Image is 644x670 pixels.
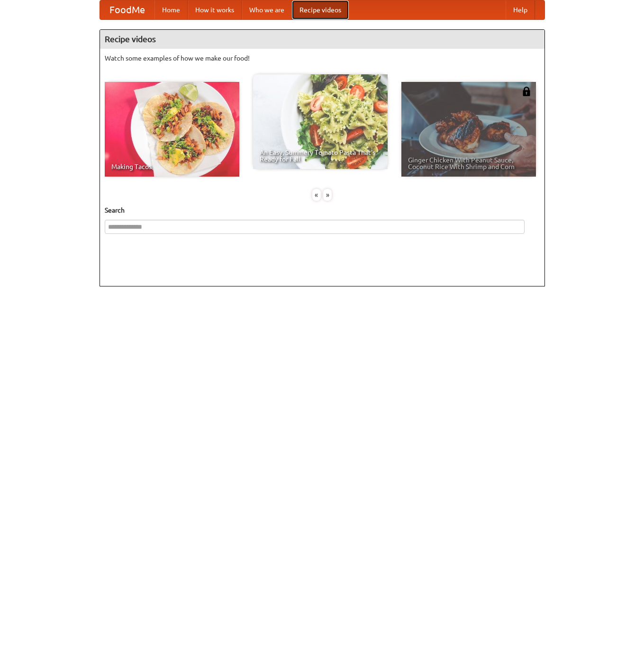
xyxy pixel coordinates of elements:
p: Watch some examples of how we make our food! [105,54,540,63]
a: Home [154,0,188,19]
h5: Search [105,205,540,215]
a: FoodMe [100,0,154,19]
a: Recipe videos [292,0,349,19]
div: « [312,189,321,201]
img: 483408.png [522,87,531,96]
a: Help [506,0,535,19]
span: An Easy, Summery Tomato Pasta That's Ready for Fall [260,149,381,162]
span: Making Tacos [111,163,233,170]
a: An Easy, Summery Tomato Pasta That's Ready for Fall [253,74,388,169]
div: » [323,189,332,201]
a: How it works [188,0,242,19]
a: Who we are [242,0,292,19]
h4: Recipe videos [100,30,544,49]
a: Making Tacos [105,82,239,177]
